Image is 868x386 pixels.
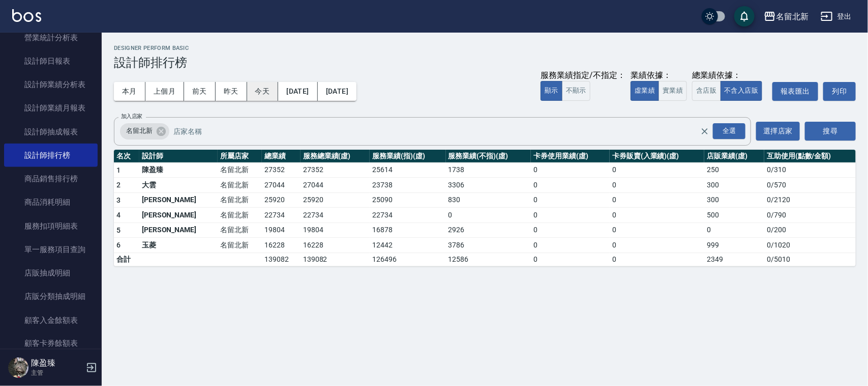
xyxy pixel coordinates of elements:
[114,150,856,266] table: a dense table
[218,178,262,193] td: 名留北新
[764,208,856,223] td: 0 / 790
[531,238,610,253] td: 0
[218,208,262,223] td: 名留北新
[531,223,610,238] td: 0
[139,238,218,253] td: 玉菱
[631,70,687,81] div: 業績依據：
[31,368,83,377] p: 主管
[764,253,856,266] td: 0 / 5010
[114,45,856,51] h2: Designer Perform Basic
[116,181,121,189] span: 2
[764,238,856,253] td: 0 / 1020
[764,223,856,238] td: 0 / 200
[772,82,818,101] button: 報表匯出
[114,56,856,70] h3: 設計師排行榜
[541,70,625,81] div: 服務業績指定/不指定：
[446,238,531,253] td: 3786
[218,223,262,238] td: 名留北新
[370,162,445,178] td: 25614
[145,82,184,101] button: 上個月
[541,81,562,101] button: 顯示
[139,162,218,178] td: 陳盈臻
[301,192,370,208] td: 25920
[4,309,98,332] a: 顧客入金餘額表
[4,332,98,355] a: 顧客卡券餘額表
[116,211,121,219] span: 4
[704,208,764,223] td: 500
[4,285,98,308] a: 店販分類抽成明細
[370,208,445,223] td: 22734
[610,178,704,193] td: 0
[139,192,218,208] td: [PERSON_NAME]
[817,7,856,26] button: 登出
[218,162,262,178] td: 名留北新
[116,166,121,174] span: 1
[446,208,531,223] td: 0
[370,238,445,253] td: 12442
[278,82,317,101] button: [DATE]
[610,162,704,178] td: 0
[4,214,98,238] a: 服務扣項明細表
[704,253,764,266] td: 2349
[31,358,83,368] h5: 陳盈臻
[262,150,301,163] th: 總業績
[116,226,121,234] span: 5
[4,167,98,190] a: 商品銷售排行榜
[301,208,370,223] td: 22734
[531,178,610,193] td: 0
[764,178,856,193] td: 0 / 570
[698,124,712,139] button: Clear
[531,253,610,266] td: 0
[262,162,301,178] td: 27352
[721,81,763,101] button: 不含入店販
[171,122,719,140] input: 店家名稱
[756,122,800,141] button: 選擇店家
[760,6,813,27] button: 名留北新
[301,178,370,193] td: 27044
[139,223,218,238] td: [PERSON_NAME]
[218,150,262,163] th: 所屬店家
[446,150,531,163] th: 服務業績(不指)(虛)
[12,9,41,22] img: Logo
[4,120,98,144] a: 設計師抽成報表
[692,81,721,101] button: 含店販
[764,192,856,208] td: 0 / 2120
[610,223,704,238] td: 0
[764,150,856,163] th: 互助使用(點數/金額)
[823,82,856,101] button: 列印
[218,238,262,253] td: 名留北新
[114,253,139,266] td: 合計
[301,238,370,253] td: 16228
[446,162,531,178] td: 1738
[218,192,262,208] td: 名留北新
[139,150,218,163] th: 設計師
[247,82,279,101] button: 今天
[531,162,610,178] td: 0
[4,261,98,285] a: 店販抽成明細
[711,121,747,141] button: Open
[764,162,856,178] td: 0 / 310
[4,26,98,49] a: 營業統計分析表
[4,190,98,214] a: 商品消耗明細
[262,253,301,266] td: 139082
[610,238,704,253] td: 0
[531,150,610,163] th: 卡券使用業績(虛)
[610,150,704,163] th: 卡券販賣(入業績)(虛)
[704,238,764,253] td: 999
[610,253,704,266] td: 0
[262,223,301,238] td: 19804
[713,123,745,139] div: 全選
[139,178,218,193] td: 大雲
[262,178,301,193] td: 27044
[805,122,856,141] button: 搜尋
[531,208,610,223] td: 0
[216,82,247,101] button: 昨天
[370,223,445,238] td: 16878
[121,113,142,120] label: 加入店家
[704,223,764,238] td: 0
[562,81,590,101] button: 不顯示
[262,192,301,208] td: 25920
[4,96,98,120] a: 設計師業績月報表
[4,49,98,73] a: 設計師日報表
